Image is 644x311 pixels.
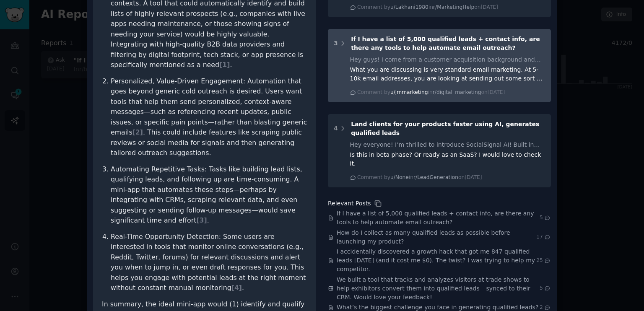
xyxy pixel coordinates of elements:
[357,4,498,11] div: Comment by in on [DATE]
[540,285,551,292] span: 5
[350,150,545,168] div: Is this in beta phase? Or ready as an SaaS? I would love to check it.
[334,39,338,48] div: 3
[433,4,474,10] span: r/MarketingHelp
[390,4,428,10] span: u/Lakhani1980
[111,164,307,226] p: Automating Repetitive Tasks: Tasks like building lead lists, qualifying leads, and following up a...
[350,55,545,64] div: Hey guys! I come from a customer acquisition background and don't have a ton of experience doing ...
[540,214,551,222] span: 5
[328,199,371,208] div: Relevant Posts
[413,174,458,180] span: r/LeadGeneration
[219,61,230,69] span: [ 1 ]
[433,89,481,95] span: r/digital_marketing
[390,174,409,180] span: u/None
[350,140,545,149] div: Hey everyone! I’m thrilled to introduce SocialSignal AI! Built in just one month, it already has ...
[337,209,540,227] a: If I have a list of 5,000 qualified leads + contact info, are there any tools to help automate em...
[357,89,505,96] div: Comment by in on [DATE]
[390,89,428,95] span: u/jmmarketing
[132,128,143,136] span: [ 2 ]
[351,36,540,51] span: If I have a list of 5,000 qualified leads + contact info, are there any tools to help automate em...
[337,247,536,274] a: I accidentally discovered a growth hack that got me 847 qualified leads [DATE] (and it cost me $0...
[337,275,540,302] a: We built a tool that tracks and analyzes visitors at trade shows to help exhibitors convert them ...
[111,76,307,158] p: Personalized, Value-Driven Engagement: Automation that goes beyond generic cold outreach is desir...
[111,232,307,293] p: Real-Time Opportunity Detection: Some users are interested in tools that monitor online conversat...
[536,233,551,241] span: 17
[357,174,482,181] div: Comment by in on [DATE]
[351,121,539,136] span: Land clients for your products faster using AI, generates qualified leads
[536,257,551,264] span: 25
[231,284,242,292] span: [ 4 ]
[334,124,338,133] div: 4
[350,65,545,83] div: What you are discussing is very standard email marketing. At 5-10k email addresses, you are looki...
[196,216,207,224] span: [ 3 ]
[337,228,536,246] a: How do I collect as many qualified leads as possible before launching my product?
